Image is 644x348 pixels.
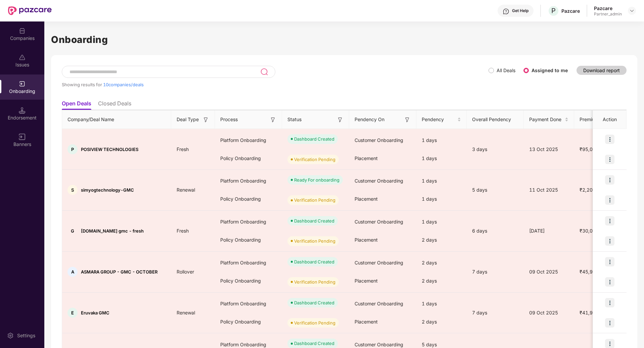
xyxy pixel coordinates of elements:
[19,107,26,114] img: svg+xml;base64,PHN2ZyB3aWR0aD0iMTQuNSIgaGVpZ2h0PSIxNC41IiB2aWV3Qm94PSIwIDAgMTYgMTYiIGZpbGw9Im5vbm...
[19,28,26,34] img: svg+xml;base64,PHN2ZyBpZD0iQ29tcGFuaWVzIiB4bWxucz0iaHR0cDovL3d3dy53My5vcmcvMjAwMC9zdmciIHdpZHRoPS...
[594,11,622,17] div: Partner_admin
[512,8,528,13] div: Get Help
[177,116,199,123] span: Deal Type
[355,301,403,306] span: Customer Onboarding
[355,196,378,202] span: Placement
[103,82,144,87] span: 10 companies/deals
[215,131,282,149] div: Platform Onboarding
[524,110,574,129] th: Payment Done
[355,155,378,161] span: Placement
[67,185,78,195] div: S
[270,116,276,123] img: svg+xml;base64,PHN2ZyB3aWR0aD0iMTYiIGhlaWdodD0iMTYiIHZpZXdCb3g9IjAgMCAxNiAxNiIgZmlsbD0ibm9uZSIgeG...
[416,110,467,129] th: Pendency
[524,186,574,194] div: 11 Oct 2025
[215,172,282,190] div: Platform Onboarding
[81,269,157,275] span: ASMARA GROUP - GMC - OCTOBER
[605,277,614,287] img: icon
[467,309,524,316] div: 7 days
[19,134,26,140] img: svg+xml;base64,PHN2ZyB3aWR0aD0iMTYiIGhlaWdodD0iMTYiIHZpZXdCb3g9IjAgMCAxNiAxNiIgZmlsbD0ibm9uZSIgeG...
[294,197,335,203] div: Verification Pending
[81,228,144,234] span: [DOMAIN_NAME] gmc - fresh
[467,227,524,235] div: 6 days
[497,67,515,73] label: All Deals
[574,110,618,129] th: Premium Paid
[355,137,403,143] span: Customer Onboarding
[355,178,403,184] span: Customer Onboarding
[51,32,637,47] h1: Onboarding
[524,146,574,153] div: 13 Oct 2025
[294,156,335,163] div: Verification Pending
[215,272,282,290] div: Policy Onboarding
[416,231,467,249] div: 2 days
[355,260,403,265] span: Customer Onboarding
[260,68,268,76] img: svg+xml;base64,PHN2ZyB3aWR0aD0iMjQiIGhlaWdodD0iMjUiIHZpZXdCb3g9IjAgMCAyNCAyNSIgZmlsbD0ibm9uZSIgeG...
[8,6,52,15] img: New Pazcare Logo
[503,8,509,15] img: svg+xml;base64,PHN2ZyBpZD0iSGVscC0zMngzMiIgeG1sbnM9Imh0dHA6Ly93d3cudzMub3JnLzIwMDAvc3ZnIiB3aWR0aD...
[215,190,282,208] div: Policy Onboarding
[81,187,134,193] span: simyogtechnology-GMC
[294,279,335,285] div: Verification Pending
[561,8,580,14] div: Pazcare
[524,309,574,316] div: 09 Oct 2025
[594,5,622,11] div: Pazcare
[574,269,611,275] span: ₹45,99,900
[532,67,568,73] label: Assigned to me
[215,295,282,313] div: Platform Onboarding
[337,116,343,123] img: svg+xml;base64,PHN2ZyB3aWR0aD0iMTYiIGhlaWdodD0iMTYiIHZpZXdCb3g9IjAgMCAxNiAxNiIgZmlsbD0ibm9uZSIgeG...
[15,332,37,339] div: Settings
[355,219,403,225] span: Customer Onboarding
[416,272,467,290] div: 2 days
[62,100,91,110] li: Open Deals
[422,116,456,123] span: Pendency
[416,295,467,313] div: 1 days
[215,254,282,272] div: Platform Onboarding
[294,340,334,347] div: Dashboard Created
[416,313,467,331] div: 2 days
[605,135,614,144] img: icon
[287,116,302,123] span: Status
[294,319,335,326] div: Verification Pending
[574,310,611,315] span: ₹41,90,000
[98,100,131,110] li: Closed Deals
[605,257,614,266] img: icon
[220,116,238,123] span: Process
[574,187,608,193] span: ₹2,20,000
[605,318,614,328] img: icon
[416,131,467,149] div: 1 days
[355,116,384,123] span: Pendency On
[524,268,574,276] div: 09 Oct 2025
[215,313,282,331] div: Policy Onboarding
[294,177,339,183] div: Ready For onboarding
[605,155,614,164] img: icon
[215,213,282,231] div: Platform Onboarding
[355,342,403,347] span: Customer Onboarding
[605,216,614,226] img: icon
[171,310,200,315] span: Renewal
[67,308,78,318] div: E
[605,175,614,185] img: icon
[215,231,282,249] div: Policy Onboarding
[524,227,574,235] div: [DATE]
[416,213,467,231] div: 1 days
[67,144,78,154] div: P
[171,228,194,234] span: Fresh
[605,298,614,307] img: icon
[81,310,109,315] span: Eruvaka GMC
[62,110,171,129] th: Company/Deal Name
[19,54,26,61] img: svg+xml;base64,PHN2ZyBpZD0iSXNzdWVzX2Rpc2FibGVkIiB4bWxucz0iaHR0cDovL3d3dy53My5vcmcvMjAwMC9zdmciIH...
[355,237,378,243] span: Placement
[171,269,199,275] span: Rollover
[202,116,209,123] img: svg+xml;base64,PHN2ZyB3aWR0aD0iMTYiIGhlaWdodD0iMTYiIHZpZXdCb3g9IjAgMCAxNiAxNiIgZmlsbD0ibm9uZSIgeG...
[416,172,467,190] div: 1 days
[7,332,14,339] img: svg+xml;base64,PHN2ZyBpZD0iU2V0dGluZy0yMHgyMCIgeG1sbnM9Imh0dHA6Ly93d3cudzMub3JnLzIwMDAvc3ZnIiB3aW...
[416,254,467,272] div: 2 days
[355,319,378,325] span: Placement
[294,299,334,306] div: Dashboard Created
[19,81,26,87] img: svg+xml;base64,PHN2ZyB3aWR0aD0iMjAiIGhlaWdodD0iMjAiIHZpZXdCb3g9IjAgMCAyMCAyMCIgZmlsbD0ibm9uZSIgeG...
[215,149,282,167] div: Policy Onboarding
[171,187,200,193] span: Renewal
[62,82,489,87] div: Showing results for
[81,147,138,152] span: POSIVIEW TECHNOLOGIES
[67,226,78,236] div: G
[294,238,335,244] div: Verification Pending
